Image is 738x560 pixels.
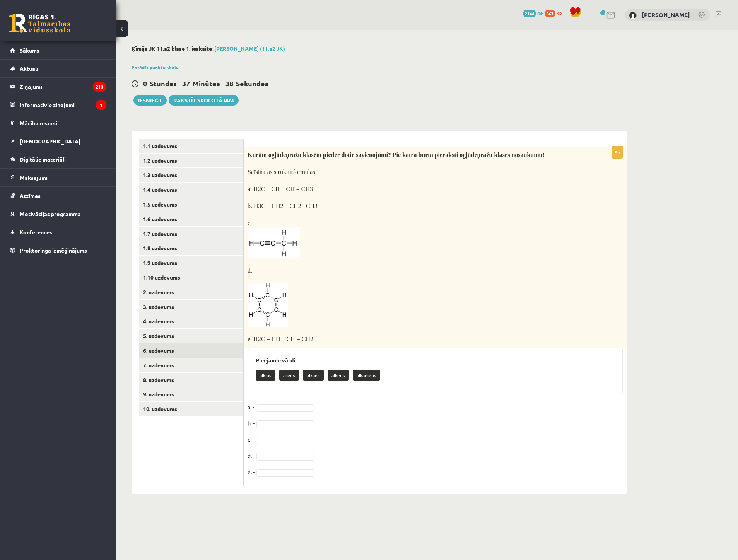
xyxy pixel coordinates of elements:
span: b. H3C – CH2 – CH2 –CH3 [248,203,318,209]
a: 2144 mP [523,10,543,16]
span: a. H2C – CH – CH = CH3 [248,186,313,192]
a: 1.9 uzdevums [139,256,243,270]
a: 1.7 uzdevums [139,227,243,241]
span: 0 [143,79,147,88]
h2: Ķīmija JK 11.a2 klase 1. ieskaite , [132,45,627,52]
p: alkadiēns [353,370,380,381]
span: Kurām ogļūdeņražu klasēm pieder dotie savienojumi? Pie katra burta pieraksti ogļūdeņražu klases n... [248,152,545,158]
a: 1.2 uzdevums [139,154,243,168]
span: Proktoringa izmēģinājums [20,247,87,254]
p: alkēns [328,370,349,381]
span: Sākums [20,47,39,54]
img: https://www.stem.ba/images/ugljikovodici/propin.PNG [248,227,300,258]
a: Proktoringa izmēģinājums [10,241,106,259]
p: alkīns [256,370,275,381]
span: Aktuāli [20,65,38,72]
a: 1.5 uzdevums [139,197,243,212]
p: a. - [248,401,254,413]
p: arēns [279,370,299,381]
span: Minūtes [193,79,220,88]
a: 7. uzdevums [139,358,243,372]
span: Konferences [20,229,52,236]
a: Aktuāli [10,60,106,77]
p: c. - [248,434,254,445]
span: Sekundes [236,79,268,88]
legend: Ziņojumi [20,78,106,96]
img: Renārs Veits [629,12,637,19]
a: Atzīmes [10,187,106,205]
span: Saīsinātās struktūrformulas: [248,169,317,175]
a: Rīgas 1. Tālmācības vidusskola [9,14,70,33]
a: 6. uzdevums [139,343,243,358]
p: alkāns [303,370,324,381]
span: Digitālie materiāli [20,156,66,163]
a: 8. uzdevums [139,373,243,387]
span: mP [537,10,543,16]
a: Maksājumi [10,169,106,186]
span: 38 [226,79,233,88]
a: Ziņojumi213 [10,78,106,96]
a: 3. uzdevums [139,300,243,314]
a: 9. uzdevums [139,387,243,401]
span: 367 [545,10,555,17]
a: Konferences [10,223,106,241]
a: [PERSON_NAME] (11.a2 JK) [214,45,285,52]
p: d. - [248,450,255,461]
a: Motivācijas programma [10,205,106,223]
p: 5p [612,146,623,159]
a: Rakstīt skolotājam [169,95,239,106]
a: 367 xp [545,10,565,16]
a: Mācību resursi [10,114,106,132]
span: xp [557,10,562,16]
a: 2. uzdevums [139,285,243,299]
span: Motivācijas programma [20,210,81,217]
a: [DEMOGRAPHIC_DATA] [10,132,106,150]
a: 5. uzdevums [139,329,243,343]
a: 1.3 uzdevums [139,168,243,182]
a: 1.4 uzdevums [139,183,243,197]
a: 1.6 uzdevums [139,212,243,226]
span: 37 [182,79,190,88]
i: 1 [96,100,106,110]
a: Digitālie materiāli [10,150,106,168]
a: Informatīvie ziņojumi1 [10,96,106,114]
span: c. [248,220,252,226]
h3: Pieejamie vārdi [256,357,615,364]
a: 10. uzdevums [139,402,243,416]
button: Iesniegt [133,95,167,106]
a: Sākums [10,41,106,59]
span: Atzīmes [20,192,41,199]
a: [PERSON_NAME] [642,11,690,19]
span: [DEMOGRAPHIC_DATA] [20,138,80,145]
a: 1.8 uzdevums [139,241,243,255]
legend: Informatīvie ziņojumi [20,96,106,114]
legend: Maksājumi [20,169,106,186]
span: 2144 [523,10,536,17]
a: 1.1 uzdevums [139,139,243,153]
img: enzols ir ... Strukturālā formula, īpašības un benzola ražošana [248,283,288,327]
a: 1.10 uzdevums [139,270,243,285]
span: e. H2C = CH – CH = CH2 [248,336,313,342]
span: d. [248,267,252,274]
span: Stundas [150,79,177,88]
span: Mācību resursi [20,120,57,126]
p: e. - [248,466,255,478]
i: 213 [93,82,106,92]
a: 4. uzdevums [139,314,243,328]
a: Parādīt punktu skalu [132,64,179,70]
p: b. - [248,417,255,429]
